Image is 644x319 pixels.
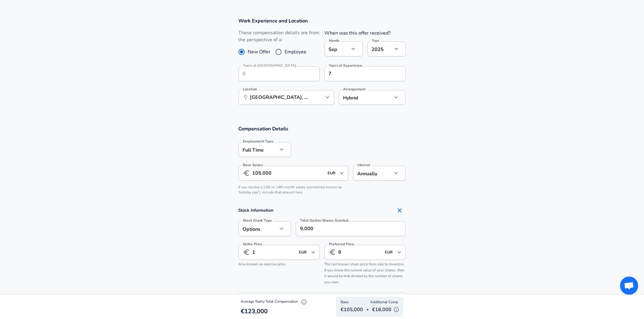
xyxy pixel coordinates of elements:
label: Total Option Shares Granted [300,219,348,222]
label: Strike Price [243,242,262,246]
span: Average Yearly Total Compensation [241,299,309,304]
h3: Compensation Details [239,125,406,132]
button: Open [395,248,404,257]
span: Additional Comp [371,299,398,305]
label: Stock Grant Type [243,219,272,222]
label: When was this offer received? [325,30,391,36]
label: Month [329,39,339,42]
button: Open [338,169,346,177]
span: Base [341,299,349,305]
input: USD [326,169,338,178]
input: USD [383,248,395,257]
div: Annually [353,166,392,181]
span: The last known share price from sale to investors. If you know the current value of your shares, ... [325,262,405,285]
input: 100,000 [253,166,324,181]
input: USD [297,248,309,257]
label: These compensation details are from the perspective of a: [239,29,320,43]
label: Location [243,87,257,91]
div: Full Time [239,142,278,157]
label: Years of Experience [329,64,362,67]
label: Year [372,39,379,42]
label: Arrangement [343,87,365,91]
input: 15 [339,245,370,260]
button: Remove Section [394,204,406,217]
button: Explain Total Compensation [299,297,309,306]
label: Employment Type [243,139,273,143]
label: Years at [GEOGRAPHIC_DATA] [243,64,296,67]
div: Hybrid [339,90,383,105]
span: Also known as exercise price [239,262,286,267]
button: Open [323,93,332,102]
h4: Stock Information [239,204,406,217]
p: €105,000 [341,306,363,313]
label: Interval [357,163,370,167]
div: Open chat [620,277,638,295]
div: Options [239,221,278,236]
div: Sep [325,42,349,56]
h3: Work Experience and Location [239,17,406,24]
input: 10 [253,245,284,260]
button: Open [309,248,318,257]
span: Employee [285,48,307,55]
div: 2025 [368,42,392,56]
button: Explain Additional Compensation [392,305,401,314]
span: New Offer [248,48,271,55]
p: €18,000 [372,305,401,314]
input: 7 [325,66,392,81]
label: Base Salary [243,163,263,167]
p: If you receive a 13th or 14th month salary (sometimes known as 'holiday pay'), include that amoun... [239,185,348,195]
label: Preferred Price [329,242,354,246]
input: 0 [239,66,306,81]
p: + [366,306,369,313]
